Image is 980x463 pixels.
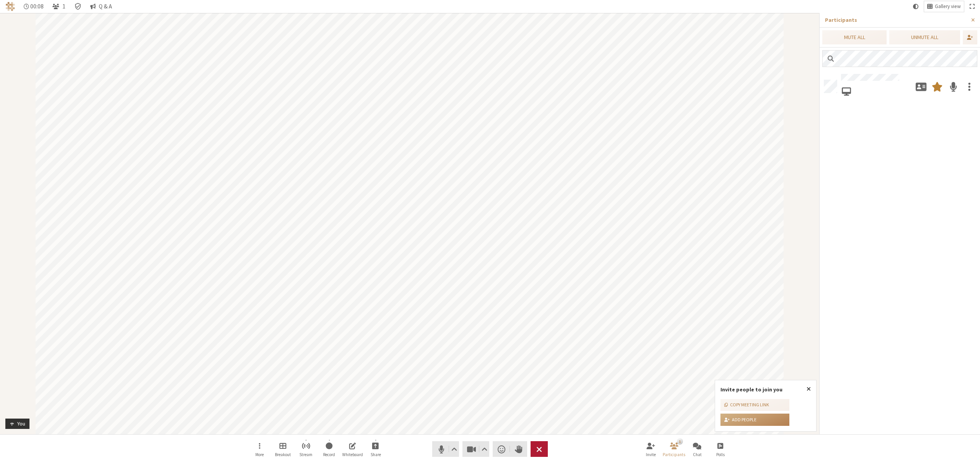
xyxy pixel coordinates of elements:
[966,13,980,27] button: Close sidebar
[493,441,510,457] button: Send a reaction
[841,83,852,99] button: Joined via web browser
[323,452,335,457] span: Record
[365,439,386,460] button: Start sharing
[663,452,685,457] span: Participants
[640,439,661,460] button: Invite participants (⌘+Shift+I)
[825,16,966,24] p: Participants
[510,441,527,457] button: Raise hand
[935,4,961,10] span: Gallery view
[910,1,921,12] button: Using system theme
[686,439,708,460] button: Open chat
[30,3,44,10] span: 00:08
[693,452,702,457] span: Chat
[272,439,294,460] button: Manage Breakout Rooms
[480,441,489,457] button: Video setting
[716,452,725,457] span: Polls
[62,3,65,10] span: 1
[967,1,977,12] button: Fullscreen
[6,2,15,11] img: Iotum
[720,414,789,426] button: Add people
[822,30,887,44] button: Mute all
[255,452,264,457] span: More
[663,439,685,460] button: Close participant list
[801,380,816,398] button: Close popover
[87,1,115,12] button: Q & A
[724,401,769,408] div: Copy meeting link
[449,441,459,457] button: Audio settings
[462,441,489,457] button: Stop video (⌘+Shift+V)
[432,441,459,457] button: Mute (⌘+Shift+A)
[275,452,291,457] span: Breakout
[318,439,340,460] button: Start recording
[720,399,789,411] button: Copy meeting link
[49,1,69,12] button: Close participant list
[531,441,548,457] button: End or leave meeting
[924,1,964,12] button: Change layout
[249,439,270,460] button: Open menu
[71,1,85,12] div: Meeting details Encryption enabled
[646,452,656,457] span: Invite
[710,439,731,460] button: Open poll
[677,438,683,444] div: 1
[371,452,381,457] span: Share
[99,3,112,10] span: Q & A
[342,439,363,460] button: Open shared whiteboard
[342,452,363,457] span: Whiteboard
[299,452,312,457] span: Stream
[295,439,317,460] button: Start streaming
[720,386,782,393] label: Invite people to join you
[21,1,47,12] div: Timer
[15,420,28,428] div: You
